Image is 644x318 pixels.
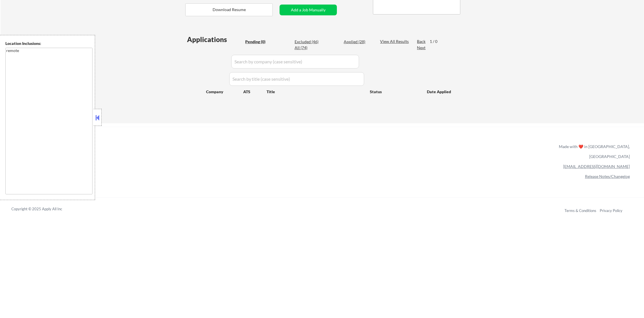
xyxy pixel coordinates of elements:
[231,55,359,68] input: Search by company (case sensitive)
[295,39,323,45] div: Excluded (46)
[427,89,452,95] div: Date Applied
[585,174,630,179] a: Release Notes/Changelog
[267,89,364,95] div: Title
[206,89,243,95] div: Company
[563,164,630,169] a: [EMAIL_ADDRESS][DOMAIN_NAME]
[370,86,419,97] div: Status
[417,39,426,44] div: Back
[295,45,323,51] div: All (74)
[185,3,273,16] button: Download Resume
[600,208,622,213] a: Privacy Policy
[565,208,596,213] a: Terms & Conditions
[243,89,267,95] div: ATS
[380,39,410,44] div: View All Results
[229,72,364,86] input: Search by title (case sensitive)
[557,142,630,161] div: Made with ❤️ in [GEOGRAPHIC_DATA], [GEOGRAPHIC_DATA]
[5,41,93,46] div: Location Inclusions:
[417,45,426,51] div: Next
[344,39,372,45] div: Applied (28)
[430,39,443,44] div: 1 / 0
[11,149,440,155] a: Refer & earn free applications 👯‍♀️
[11,206,77,212] div: Copyright © 2025 Apply All Inc
[245,39,274,45] div: Pending (0)
[187,36,243,43] div: Applications
[280,5,337,15] button: Add a Job Manually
